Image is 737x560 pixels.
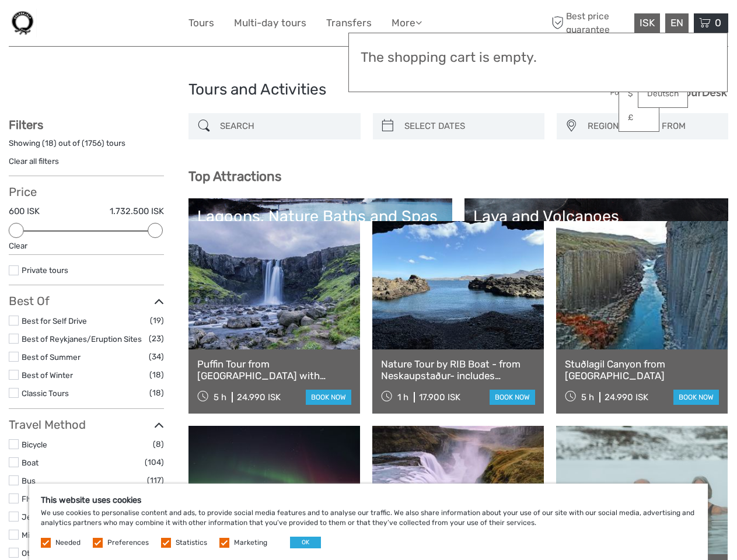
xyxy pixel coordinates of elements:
span: (18) [149,368,164,381]
h3: Price [9,185,164,199]
a: Classic Tours [22,388,69,398]
img: 1580-896266a0-e805-4927-a656-890bb10f5993_logo_small.jpg [9,9,37,37]
span: (104) [145,456,164,469]
div: 24.990 ISK [237,392,281,402]
span: (18) [149,386,164,400]
label: 1756 [85,138,102,149]
div: Lagoons, Nature Baths and Spas [197,207,443,226]
div: Lava and Volcanoes [473,207,719,226]
h1: Tours and Activities [188,80,549,99]
a: Deutsch [638,83,687,104]
div: EN [665,13,689,33]
strong: Filters [9,118,43,132]
a: Puffin Tour from [GEOGRAPHIC_DATA] with Gufufoss Waterfall & [GEOGRAPHIC_DATA] [197,358,351,382]
a: £ [619,107,659,128]
h3: Best Of [9,294,164,308]
div: Clear [9,240,164,251]
input: SELECT DATES [400,116,539,136]
label: Statistics [176,538,207,548]
a: Lagoons, Nature Baths and Spas [197,207,443,289]
span: (19) [150,314,164,327]
a: Lava and Volcanoes [473,207,719,289]
span: ISK [640,17,655,29]
label: 18 [45,138,54,149]
span: 5 h [214,392,226,402]
div: We use cookies to personalise content and ads, to provide social media features and to analyse ou... [29,484,708,560]
div: 17.900 ISK [419,392,460,402]
b: Top Attractions [188,169,281,184]
a: Clear all filters [9,156,59,166]
span: 5 h [581,392,594,402]
a: Transfers [326,15,372,32]
h3: Travel Method [9,418,164,432]
label: Marketing [234,538,267,548]
a: Best for Self Drive [22,316,87,325]
a: Boat [22,458,39,467]
a: Nature Tour by RIB Boat - from Neskaupstaður- includes [GEOGRAPHIC_DATA], [GEOGRAPHIC_DATA], Rauð... [381,358,535,382]
div: 24.990 ISK [605,392,648,402]
a: Multi-day tours [234,15,306,32]
span: 1 h [397,392,408,402]
a: book now [306,390,351,405]
input: SEARCH [215,116,354,136]
span: 0 [713,17,723,29]
button: REGION / STARTS FROM [582,117,722,136]
a: $ [619,83,659,104]
a: More [392,15,422,32]
p: We're away right now. Please check back later! [16,20,132,30]
button: Open LiveChat chat widget [134,18,148,32]
label: 1.732.500 ISK [110,205,164,218]
h5: This website uses cookies [41,495,696,505]
span: (8) [153,437,164,451]
a: Flying [22,494,43,503]
img: PurchaseViaTourDesk.png [610,85,728,100]
label: 600 ISK [9,205,40,218]
a: Other / Non-Travel [22,548,89,558]
a: book now [673,390,719,405]
label: Preferences [107,538,149,548]
a: Best of Reykjanes/Eruption Sites [22,334,142,344]
span: (34) [149,350,164,363]
a: Stuðlagil Canyon from [GEOGRAPHIC_DATA] [565,358,719,382]
a: Bus [22,476,36,485]
a: Jeep / 4x4 [22,512,62,521]
a: Tours [188,15,214,32]
span: (23) [149,332,164,345]
h3: The shopping cart is empty. [361,50,715,66]
span: Best price guarantee [549,10,631,36]
a: book now [490,390,535,405]
label: Needed [55,538,81,548]
a: Bicycle [22,440,47,449]
div: Showing ( ) out of ( ) tours [9,138,164,156]
a: Mini Bus / Car [22,530,72,540]
a: Best of Winter [22,370,73,380]
a: Best of Summer [22,352,81,362]
a: Private tours [22,265,68,275]
button: OK [290,537,321,548]
span: (117) [147,474,164,487]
